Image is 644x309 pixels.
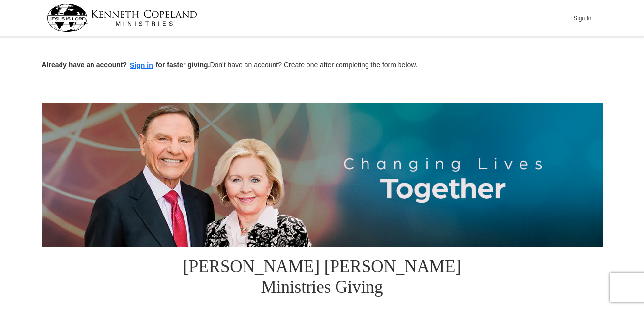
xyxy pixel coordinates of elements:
[42,61,210,69] strong: Already have an account? for faster giving.
[47,4,197,32] img: kcm-header-logo.svg
[42,60,603,71] p: Don't have an account? Create one after completing the form below.
[568,10,597,26] button: Sign In
[127,60,156,71] button: Sign in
